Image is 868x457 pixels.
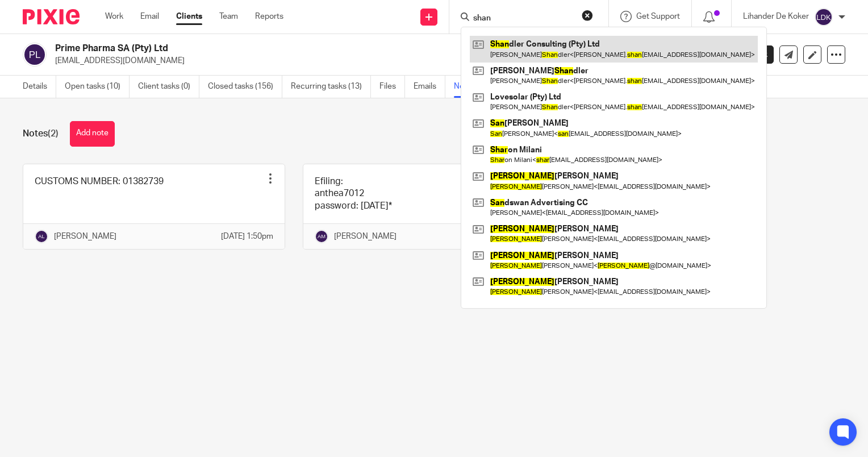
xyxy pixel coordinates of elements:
img: Pixie [23,9,80,24]
a: Email [140,11,159,22]
p: [PERSON_NAME] [334,231,397,242]
img: svg%3E [815,8,833,26]
a: Notes (2) [454,76,495,98]
img: svg%3E [23,43,47,67]
input: Search [472,14,574,24]
a: Clients [176,11,202,22]
p: Lihander De Koker [743,11,809,22]
h1: Notes [23,128,59,140]
p: [DATE] 1:50pm [221,231,273,242]
span: (2) [48,129,59,138]
img: svg%3E [315,230,328,243]
a: Emails [414,76,445,98]
span: Get Support [636,13,680,20]
img: svg%3E [35,230,48,243]
button: Add note [70,121,115,147]
p: [EMAIL_ADDRESS][DOMAIN_NAME] [55,55,691,67]
a: Open tasks (10) [65,76,130,98]
a: Client tasks (0) [138,76,199,98]
a: Recurring tasks (13) [291,76,371,98]
a: Files [379,76,405,98]
a: Details [23,76,56,98]
p: [PERSON_NAME] [54,231,116,242]
a: Closed tasks (156) [208,76,282,98]
a: Work [105,11,123,22]
button: Clear [582,10,593,21]
a: Team [219,11,238,22]
a: Reports [255,11,283,22]
h2: Prime Pharma SA (Pty) Ltd [55,43,564,55]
